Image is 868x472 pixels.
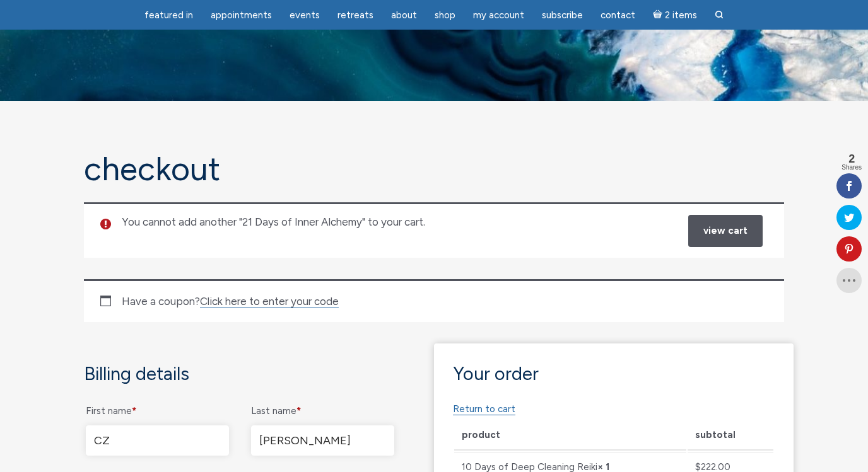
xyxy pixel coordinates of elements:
span: Events [290,9,320,21]
a: About [384,3,425,28]
a: Appointments [203,3,279,28]
span: Contact [601,9,635,21]
th: Product [454,420,686,451]
h1: Checkout [84,151,784,187]
a: Contact [593,3,643,28]
a: featured in [137,3,201,28]
label: Last name [251,401,394,420]
label: First name [86,401,229,420]
a: Retreats [330,3,381,28]
div: Have a coupon? [84,279,784,322]
span: featured in [144,9,193,21]
a: Return to cart [453,403,515,415]
span: Retreats [337,9,373,21]
a: Shop [427,3,463,28]
a: Subscribe [534,3,590,28]
span: Shares [842,164,862,171]
li: You cannot add another "21 Days of Inner Alchemy" to your cart. [122,215,763,230]
a: Enter your coupon code [200,295,339,308]
a: Events [282,3,327,28]
th: Subtotal [688,420,773,451]
span: Subscribe [542,9,583,21]
span: Appointments [211,9,272,21]
h3: Your order [453,362,775,384]
h3: Billing details [84,362,396,384]
span: My Account [473,9,524,21]
span: 2 items [665,11,697,20]
i: Cart [653,9,665,21]
span: Shop [435,9,455,21]
a: View cart [688,215,763,247]
span: About [391,9,417,21]
span: 2 [842,153,862,164]
a: My Account [466,3,532,28]
a: Cart2 items [645,2,705,28]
